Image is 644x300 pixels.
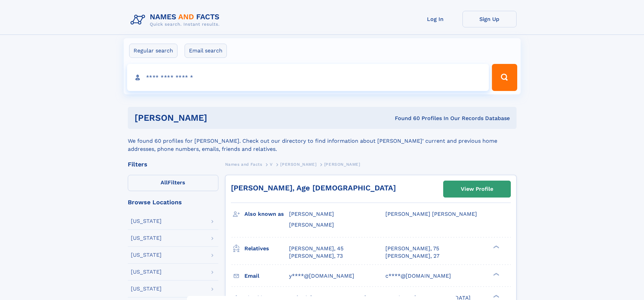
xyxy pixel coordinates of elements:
a: [PERSON_NAME], 45 [289,245,343,252]
div: [US_STATE] [131,286,162,292]
a: Names and Facts [225,160,262,168]
div: Browse Locations [128,199,218,205]
div: Filters [128,161,218,167]
div: Found 60 Profiles In Our Records Database [301,115,510,122]
a: [PERSON_NAME], Age [DEMOGRAPHIC_DATA] [231,184,396,192]
a: View Profile [444,181,510,197]
span: [PERSON_NAME] [289,222,334,228]
h3: Email [244,270,289,282]
span: [PERSON_NAME] [PERSON_NAME] [385,211,477,217]
label: Filters [128,175,218,191]
div: [US_STATE] [131,252,162,258]
a: V [270,160,273,168]
button: Search Button [492,64,517,91]
label: Email search [185,44,227,58]
h3: Also known as [244,208,289,220]
h1: [PERSON_NAME] [135,114,301,122]
img: Logo Names and Facts [128,11,225,29]
div: [US_STATE] [131,269,162,275]
a: [PERSON_NAME], 75 [385,245,439,252]
div: ❯ [492,245,500,249]
a: [PERSON_NAME], 73 [289,252,343,260]
a: Sign Up [462,11,517,27]
label: Regular search [129,44,177,58]
div: We found 60 profiles for [PERSON_NAME]. Check out our directory to find information about [PERSON... [128,129,517,153]
div: ❯ [492,294,500,298]
a: [PERSON_NAME] [280,160,316,168]
span: [PERSON_NAME] [324,162,360,167]
div: [US_STATE] [131,235,162,241]
span: V [270,162,273,167]
div: [US_STATE] [131,218,162,224]
a: Log In [408,11,462,27]
div: ❯ [492,272,500,276]
div: View Profile [461,181,493,197]
a: [PERSON_NAME], 27 [385,252,439,260]
span: All [161,179,168,186]
input: search input [127,64,489,91]
h3: Relatives [244,243,289,254]
span: [PERSON_NAME] [289,211,334,217]
span: [PERSON_NAME] [280,162,316,167]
